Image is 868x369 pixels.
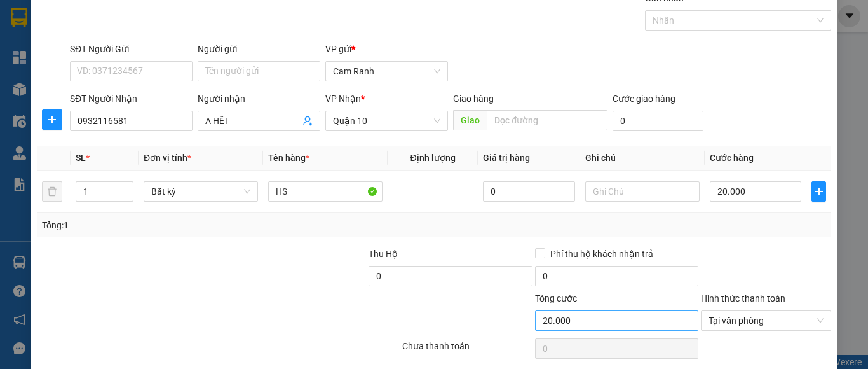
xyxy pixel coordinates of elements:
[410,153,455,163] span: Định lượng
[325,42,448,56] div: VP gửi
[487,110,607,130] input: Dọc đường
[483,153,530,163] span: Giá trị hàng
[268,181,383,202] input: VD: Bàn, Ghế
[545,247,658,261] span: Phí thu hộ khách nhận trả
[268,153,309,163] span: Tên hàng
[144,153,191,163] span: Đơn vị tính
[325,94,361,104] span: VP Nhận
[70,42,193,56] div: SĐT Người Gửi
[42,109,62,130] button: plus
[333,62,440,81] span: Cam Ranh
[613,111,703,131] input: Cước giao hàng
[453,94,494,104] span: Giao hàng
[811,181,826,202] button: plus
[151,182,250,201] span: Bất kỳ
[580,146,705,171] th: Ghi chú
[43,115,62,125] span: plus
[535,293,577,303] span: Tổng cước
[585,181,700,202] input: Ghi Chú
[198,42,320,56] div: Người gửi
[453,110,487,130] span: Giao
[701,293,785,303] label: Hình thức thanh toán
[369,249,398,259] span: Thu Hộ
[70,92,193,106] div: SĐT Người Nhận
[76,153,86,163] span: SL
[42,181,62,202] button: delete
[401,339,534,361] div: Chưa thanh toán
[333,111,440,130] span: Quận 10
[710,153,754,163] span: Cước hàng
[483,181,574,202] input: 0
[709,311,824,330] span: Tại văn phòng
[812,186,825,197] span: plus
[198,92,320,106] div: Người nhận
[613,94,675,104] label: Cước giao hàng
[42,218,336,232] div: Tổng: 1
[302,116,313,126] span: user-add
